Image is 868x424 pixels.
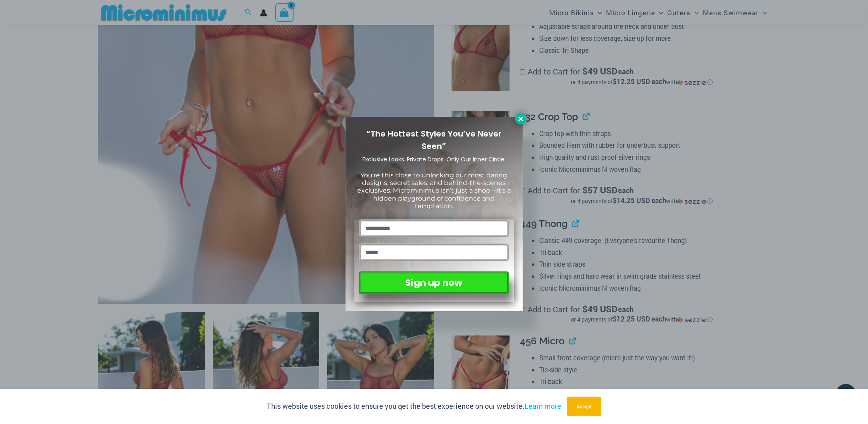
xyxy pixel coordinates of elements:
span: Exclusive Looks. Private Drops. Only Our Inner Circle. [362,155,506,163]
p: This website uses cookies to ensure you get the best experience on our website. [267,400,561,412]
a: Learn more [524,401,561,411]
button: Sign up now [359,271,509,294]
span: You’re this close to unlocking our most daring designs, secret sales, and behind-the-scenes exclu... [357,171,511,210]
span: “The Hottest Styles You’ve Never Seen” [366,128,502,152]
button: Accept [567,397,601,416]
button: Close [515,113,526,125]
